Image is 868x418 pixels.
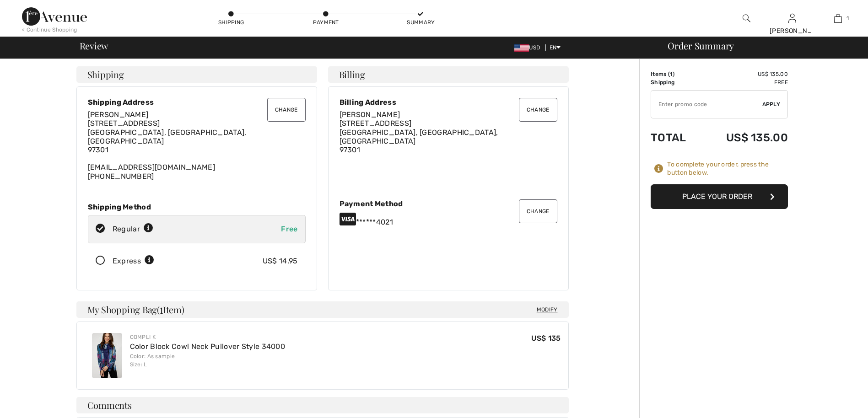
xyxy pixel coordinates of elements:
[834,13,842,24] img: My Bag
[846,14,849,22] span: 1
[157,303,184,316] span: ( Item)
[701,78,788,86] td: Free
[531,334,561,343] span: US$ 135
[514,44,544,51] span: USD
[651,122,701,153] td: Total
[651,91,762,118] input: Promo code
[670,71,673,77] span: 1
[701,122,788,153] td: US$ 135.00
[281,225,297,233] span: Free
[22,7,87,26] img: 1ère Avenue
[701,70,788,78] td: US$ 135.00
[340,98,557,107] div: Billing Address
[113,224,153,235] div: Regular
[88,119,247,154] span: [STREET_ADDRESS] [GEOGRAPHIC_DATA], [GEOGRAPHIC_DATA], [GEOGRAPHIC_DATA] 97301
[263,256,298,267] div: US$ 14.95
[788,14,796,22] a: Sign In
[88,98,306,107] div: Shipping Address
[130,333,286,341] div: Compli K
[514,44,529,52] img: US Dollar
[815,13,860,24] a: 1
[550,44,561,51] span: EN
[312,18,340,27] div: Payment
[788,13,796,24] img: My Info
[88,110,149,119] span: [PERSON_NAME]
[88,110,306,181] div: [EMAIL_ADDRESS][DOMAIN_NAME] [PHONE_NUMBER]
[657,41,863,50] div: Order Summary
[339,70,365,79] span: Billing
[88,203,306,211] div: Shipping Method
[667,161,788,177] div: To complete your order, press the button below.
[76,397,569,413] h4: Comments
[340,199,557,208] div: Payment Method
[340,110,400,119] span: [PERSON_NAME]
[76,301,569,318] h4: My Shopping Bag
[519,199,557,223] button: Change
[113,256,154,267] div: Express
[770,26,814,36] div: [PERSON_NAME]
[217,18,245,27] div: Shipping
[92,333,122,378] img: Color Block Cowl Neck Pullover Style 34000
[130,342,286,351] a: Color Block Cowl Neck Pullover Style 34000
[519,98,557,122] button: Change
[407,18,434,27] div: Summary
[651,184,788,209] button: Place Your Order
[267,98,306,122] button: Change
[22,26,77,34] div: < Continue Shopping
[340,119,498,154] span: [STREET_ADDRESS] [GEOGRAPHIC_DATA], [GEOGRAPHIC_DATA], [GEOGRAPHIC_DATA] 97301
[762,100,781,108] span: Apply
[160,303,163,315] span: 1
[743,13,750,24] img: search the website
[87,70,124,79] span: Shipping
[651,78,701,86] td: Shipping
[80,41,108,50] span: Review
[537,305,558,314] span: Modify
[651,70,701,78] td: Items ( )
[130,352,286,369] div: Color: As sample Size: L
